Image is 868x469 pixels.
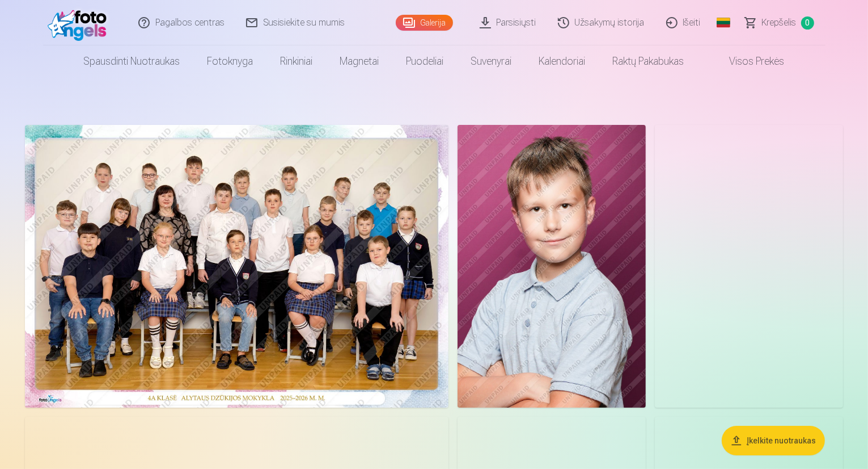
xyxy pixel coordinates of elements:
[327,45,393,77] a: Magnetai
[801,16,814,30] span: 0
[393,45,458,77] a: Puodeliai
[762,16,797,30] span: Krepšelis
[48,5,113,41] img: /fa2
[70,45,194,77] a: Spausdinti nuotraukas
[458,45,526,77] a: Suvenyrai
[526,45,599,77] a: Kalendoriai
[722,426,825,455] button: Įkelkite nuotraukas
[194,45,267,77] a: Fotoknyga
[396,15,453,31] a: Galerija
[698,45,798,77] a: Visos prekės
[267,45,327,77] a: Rinkiniai
[599,45,698,77] a: Raktų pakabukas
